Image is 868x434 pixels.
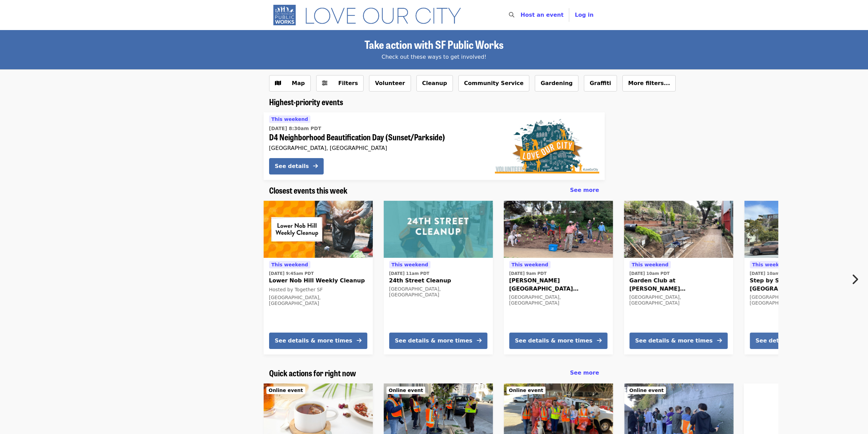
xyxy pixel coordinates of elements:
[264,201,373,354] a: See details for "Lower Nob Hill Weekly Cleanup"
[389,277,487,285] span: 24th Street Cleanup
[269,145,484,151] div: [GEOGRAPHIC_DATA], [GEOGRAPHIC_DATA]
[750,277,848,293] span: Step by Step! [GEOGRAPHIC_DATA] Avalon Gardening Day
[271,262,308,267] span: This weekend
[632,262,668,267] span: This weekend
[624,201,733,258] img: Garden Club at Burrows Pocket Park and The Green In-Between organized by SF Public Works
[369,75,411,92] button: Volunteer
[635,337,712,345] div: See details & more times
[515,337,592,345] div: See details & more times
[495,119,599,173] img: D4 Neighborhood Beautification Day (Sunset/Parkside) organized by SF Public Works
[269,53,599,61] div: Check out these ways to get involved!
[269,388,303,393] span: Online event
[504,201,613,258] img: Glen Park Greenway Beautification Day organized by SF Public Works
[752,262,789,267] span: This weekend
[269,75,311,92] button: Show map view
[570,187,599,193] span: See more
[597,337,602,344] i: arrow-right icon
[509,333,607,349] button: See details & more times
[275,337,352,345] div: See details & more times
[389,286,487,298] div: [GEOGRAPHIC_DATA], [GEOGRAPHIC_DATA]
[416,75,453,92] button: Cleanup
[365,36,503,52] span: Take action with SF Public Works
[509,388,543,393] span: Online event
[535,75,578,92] button: Gardening
[570,369,599,377] a: See more
[264,368,605,378] div: Quick actions for right now
[750,333,848,349] button: See details & more times
[851,273,858,286] i: chevron-right icon
[264,201,373,258] img: Lower Nob Hill Weekly Cleanup organized by Together SF
[275,80,281,86] i: map icon
[264,185,605,195] div: Closest events this week
[269,4,471,26] img: SF Public Works - Home
[338,80,358,86] span: Filters
[313,163,318,169] i: arrow-right icon
[570,369,599,376] span: See more
[269,96,343,108] span: Highest-priority events
[518,7,524,23] input: Search
[269,367,356,379] span: Quick actions for right now
[624,201,733,354] a: See details for "Garden Club at Burrows Pocket Park and The Green In-Between"
[389,270,429,277] time: [DATE] 11am PDT
[509,277,607,293] span: [PERSON_NAME][GEOGRAPHIC_DATA] [PERSON_NAME] Beautification Day
[520,12,563,18] a: Host an event
[717,337,722,344] i: arrow-right icon
[269,270,314,277] time: [DATE] 9:45am PDT
[384,201,493,354] a: See details for "24th Street Cleanup"
[275,162,309,170] div: See details
[744,201,853,258] img: Step by Step! Athens Avalon Gardening Day organized by SF Public Works
[845,270,868,289] button: Next item
[575,12,593,18] span: Log in
[584,75,617,92] button: Graffiti
[269,184,348,196] span: Closest events this week
[269,158,324,174] button: See details
[292,80,305,86] span: Map
[629,270,670,277] time: [DATE] 10am PDT
[269,125,321,132] time: [DATE] 8:30am PDT
[744,201,853,354] a: See details for "Step by Step! Athens Avalon Gardening Day"
[269,333,367,349] button: See details & more times
[750,270,790,277] time: [DATE] 10am PDT
[269,368,356,378] a: Quick actions for right now
[629,388,664,393] span: Online event
[509,270,547,277] time: [DATE] 9am PDT
[570,186,599,194] a: See more
[622,75,676,92] button: More filters...
[504,201,613,354] a: See details for "Glen Park Greenway Beautification Day"
[269,277,367,285] span: Lower Nob Hill Weekly Cleanup
[458,75,530,92] button: Community Service
[395,337,472,345] div: See details & more times
[269,295,367,306] div: [GEOGRAPHIC_DATA], [GEOGRAPHIC_DATA]
[389,388,423,393] span: Online event
[509,294,607,306] div: [GEOGRAPHIC_DATA], [GEOGRAPHIC_DATA]
[750,294,848,306] div: [GEOGRAPHIC_DATA], [GEOGRAPHIC_DATA]
[628,80,670,86] span: More filters...
[389,333,487,349] button: See details & more times
[569,8,599,22] button: Log in
[629,277,727,293] span: Garden Club at [PERSON_NAME][GEOGRAPHIC_DATA] and The Green In-Between
[269,185,348,195] a: Closest events this week
[512,262,548,267] span: This weekend
[509,12,514,18] i: search icon
[271,116,308,122] span: This weekend
[316,75,364,92] button: Filters (0 selected)
[269,132,484,142] span: D4 Neighborhood Beautification Day (Sunset/Parkside)
[269,287,323,292] span: Hosted by Together SF
[629,294,727,306] div: [GEOGRAPHIC_DATA], [GEOGRAPHIC_DATA]
[392,262,428,267] span: This weekend
[629,333,727,349] button: See details & more times
[357,337,362,344] i: arrow-right icon
[322,80,327,86] i: sliders-h icon
[384,201,493,258] img: 24th Street Cleanup organized by SF Public Works
[477,337,482,344] i: arrow-right icon
[264,112,605,180] a: See details for "D4 Neighborhood Beautification Day (Sunset/Parkside)"
[755,337,833,345] div: See details & more times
